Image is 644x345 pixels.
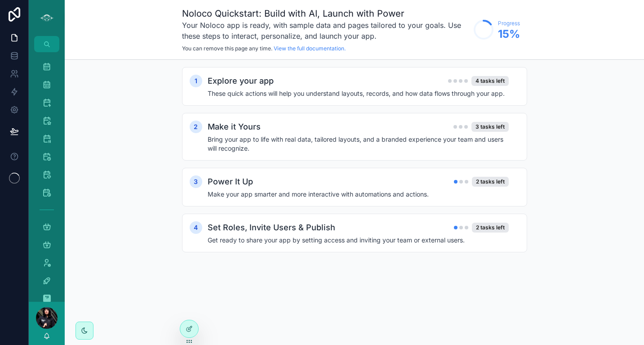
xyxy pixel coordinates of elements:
[182,7,469,20] h1: Noloco Quickstart: Build with AI, Launch with Power
[274,45,346,52] a: View the full documentation.
[29,52,65,302] div: scrollable content
[498,27,520,41] span: 15 %
[182,20,469,41] h3: Your Noloco app is ready, with sample data and pages tailored to your goals. Use these steps to i...
[182,45,272,52] span: You can remove this page any time.
[40,11,54,25] img: App logo
[498,20,520,27] span: Progress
